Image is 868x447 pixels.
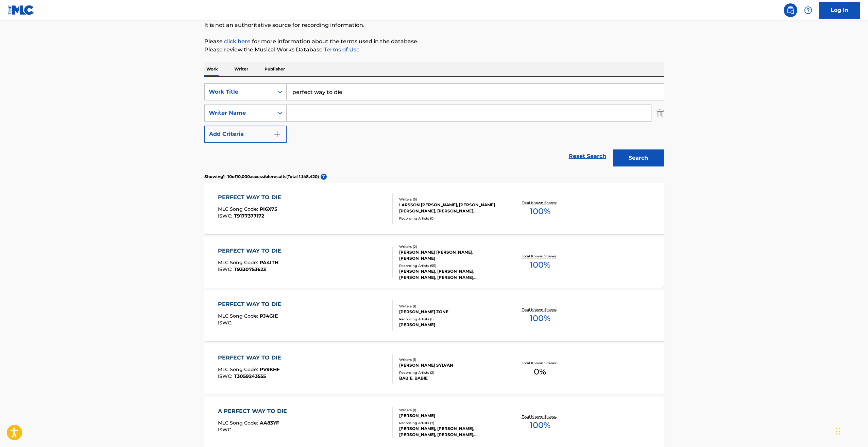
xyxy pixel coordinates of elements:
[801,3,815,17] div: Help
[8,5,34,15] img: MLC Logo
[218,407,290,415] div: A PERFECT WAY TO DIE
[204,83,664,170] form: Search Form
[232,62,250,76] p: Writer
[234,373,266,379] span: T3059243555
[260,206,277,212] span: PI6X75
[218,427,234,433] span: ISWC :
[209,88,270,96] div: Work Title
[204,183,664,234] a: PERFECT WAY TO DIEMLC Song Code:PI6X75ISWC:T9177377172Writers (5)LARSSON [PERSON_NAME], [PERSON_N...
[204,37,664,46] p: Please for more information about the terms used in the database.
[530,205,550,218] span: 100 %
[399,362,502,368] div: [PERSON_NAME] SYLVAN
[260,259,278,266] span: PA4ITH
[323,46,360,53] a: Terms of Use
[784,3,797,17] a: Public Search
[218,193,285,202] div: PERFECT WAY TO DIE
[399,263,502,268] div: Recording Artists ( 55 )
[530,419,550,431] span: 100 %
[399,249,502,261] div: [PERSON_NAME] [PERSON_NAME], [PERSON_NAME]
[399,420,502,426] div: Recording Artists ( 7 )
[399,244,502,249] div: Writers ( 2 )
[657,105,664,122] img: Delete Criterion
[786,6,795,14] img: search
[399,304,502,309] div: Writers ( 1 )
[522,414,558,419] p: Total Known Shares:
[209,109,270,117] div: Writer Name
[218,213,234,219] span: ISWC :
[522,254,558,259] p: Total Known Shares:
[262,62,287,76] p: Publisher
[530,312,550,324] span: 100 %
[218,320,234,326] span: ISWC :
[399,370,502,375] div: Recording Artists ( 2 )
[613,149,664,166] button: Search
[399,216,502,221] div: Recording Artists ( 0 )
[204,21,664,29] p: It is not an authoritative source for recording information.
[218,373,234,379] span: ISWC :
[218,366,260,372] span: MLC Song Code :
[399,375,502,381] div: BABIE, BABIE
[204,62,220,76] p: Work
[204,237,664,288] a: PERFECT WAY TO DIEMLC Song Code:PA4ITHISWC:T9330753623Writers (2)[PERSON_NAME] [PERSON_NAME], [PE...
[399,309,502,315] div: [PERSON_NAME] ZONE
[218,420,260,426] span: MLC Song Code :
[260,366,280,372] span: PV9KHF
[204,344,664,395] a: PERFECT WAY TO DIEMLC Song Code:PV9KHFISWC:T3059243555Writers (1)[PERSON_NAME] SYLVANRecording Ar...
[204,46,664,54] p: Please review the Musical Works Database
[218,259,260,266] span: MLC Song Code :
[399,426,502,438] div: [PERSON_NAME], [PERSON_NAME], [PERSON_NAME], [PERSON_NAME], [PERSON_NAME]
[819,2,860,19] a: Log In
[273,130,281,138] img: 9d2ae6d4665cec9f34b9.svg
[234,266,266,272] span: T9330753623
[399,202,502,214] div: LARSSON [PERSON_NAME], [PERSON_NAME] [PERSON_NAME], [PERSON_NAME], [PERSON_NAME] [PERSON_NAME], L...
[204,174,319,180] p: Showing 1 - 10 of 10,000 accessible results (Total 1,148,420 )
[218,206,260,212] span: MLC Song Code :
[224,38,251,45] a: click here
[399,322,502,328] div: [PERSON_NAME]
[234,213,264,219] span: T9177377172
[260,420,279,426] span: AA83YF
[530,259,550,271] span: 100 %
[218,266,234,272] span: ISWC :
[260,313,278,319] span: PJ4GIE
[804,6,812,14] img: help
[204,290,664,341] a: PERFECT WAY TO DIEMLC Song Code:PJ4GIEISWC:Writers (1)[PERSON_NAME] ZONERecording Artists (1)[PER...
[565,149,610,164] a: Reset Search
[399,197,502,202] div: Writers ( 5 )
[399,317,502,322] div: Recording Artists ( 1 )
[522,200,558,205] p: Total Known Shares:
[399,413,502,419] div: [PERSON_NAME]
[399,357,502,362] div: Writers ( 1 )
[836,421,840,442] div: Drag
[522,361,558,366] p: Total Known Shares:
[218,247,285,255] div: PERFECT WAY TO DIE
[399,408,502,413] div: Writers ( 1 )
[399,268,502,281] div: [PERSON_NAME], [PERSON_NAME], [PERSON_NAME], [PERSON_NAME], [PERSON_NAME]
[218,313,260,319] span: MLC Song Code :
[834,414,868,447] iframe: Chat Widget
[218,300,285,308] div: PERFECT WAY TO DIE
[321,174,327,180] span: ?
[204,126,287,143] button: Add Criteria
[218,354,285,362] div: PERFECT WAY TO DIE
[522,307,558,312] p: Total Known Shares:
[534,366,546,378] span: 0 %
